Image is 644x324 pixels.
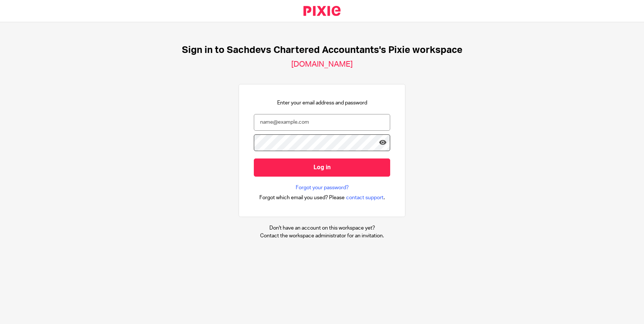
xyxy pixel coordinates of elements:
[277,99,367,107] p: Enter your email address and password
[296,184,349,191] a: Forgot your password?
[259,194,345,201] span: Forgot which email you used? Please
[291,60,353,69] h2: [DOMAIN_NAME]
[259,193,385,202] div: .
[346,194,384,201] span: contact support
[182,44,462,56] h1: Sign in to Sachdevs Chartered Accountants's Pixie workspace
[260,224,384,232] p: Don't have an account on this workspace yet?
[254,158,390,177] input: Log in
[254,114,390,131] input: name@example.com
[260,232,384,240] p: Contact the workspace administrator for an invitation.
